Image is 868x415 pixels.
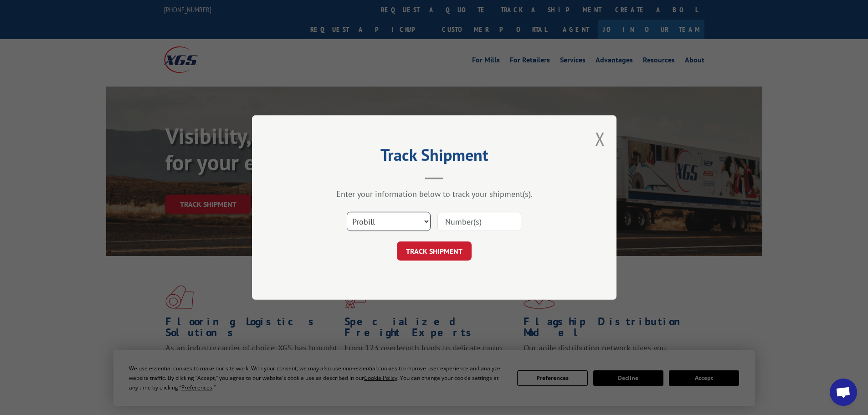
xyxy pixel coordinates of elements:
[595,127,605,151] button: Close modal
[397,241,472,261] button: TRACK SHIPMENT
[298,149,571,166] h2: Track Shipment
[298,189,571,199] div: Enter your information below to track your shipment(s).
[830,379,857,406] a: Open chat
[437,212,521,231] input: Number(s)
